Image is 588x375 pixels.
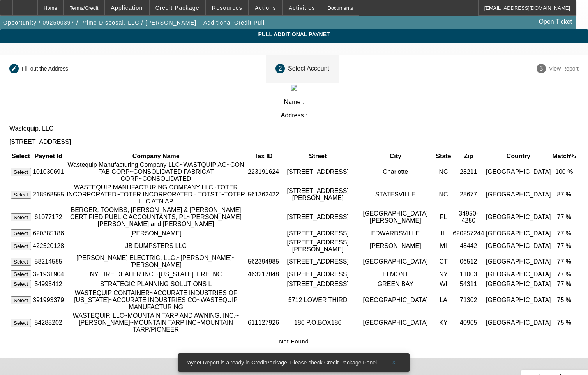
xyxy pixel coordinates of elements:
[435,254,451,269] td: CT
[435,152,451,160] th: State
[356,239,434,253] td: [PERSON_NAME]
[486,161,551,183] td: [GEOGRAPHIC_DATA]
[291,85,297,91] img: paynet_logo.jpg
[9,125,579,132] p: Wastequip, LLC
[486,152,551,160] th: Country
[247,152,279,160] th: Tax ID
[280,239,355,253] td: [STREET_ADDRESS][PERSON_NAME]
[552,289,576,311] td: 75 %
[280,152,355,160] th: Street
[11,229,31,237] button: Select
[247,270,279,279] td: 463217848
[356,184,434,205] td: STATESVILLE
[356,279,434,288] td: GREEN BAY
[280,161,355,183] td: [STREET_ADDRESS]
[32,239,64,253] td: 422520128
[435,161,451,183] td: NC
[435,279,451,288] td: WI
[201,16,267,30] button: Additional Credit Pull
[9,138,579,145] p: [STREET_ADDRESS]
[11,65,17,72] mat-icon: create
[356,161,434,183] td: Charlotte
[552,279,576,288] td: 77 %
[247,184,279,205] td: 561362422
[280,270,355,279] td: [STREET_ADDRESS]
[356,152,434,160] th: City
[452,312,485,334] td: 40965
[32,184,64,205] td: 218968555
[486,229,551,238] td: [GEOGRAPHIC_DATA]
[32,152,64,160] th: Paynet Id
[11,168,31,176] button: Select
[11,296,31,304] button: Select
[32,279,64,288] td: 54993412
[280,206,355,228] td: [STREET_ADDRESS]
[280,184,355,205] td: [STREET_ADDRESS][PERSON_NAME]
[255,5,276,11] span: Actions
[452,206,485,228] td: 34950-4280
[435,206,451,228] td: FL
[279,65,282,72] span: 2
[452,152,485,160] th: Zip
[435,270,451,279] td: NY
[6,31,582,37] span: Pull Additional Paynet
[11,191,31,199] button: Select
[452,161,485,183] td: 28211
[435,312,451,334] td: KY
[11,280,31,288] button: Select
[552,206,576,228] td: 77 %
[552,270,576,279] td: 77 %
[247,161,279,183] td: 223191624
[452,229,485,238] td: 620257244
[247,254,279,269] td: 562394985
[9,112,579,119] p: Address :
[486,254,551,269] td: [GEOGRAPHIC_DATA]
[392,359,396,366] span: X
[486,184,551,205] td: [GEOGRAPHIC_DATA]
[280,254,355,269] td: [STREET_ADDRESS]
[552,239,576,253] td: 77 %
[435,184,451,205] td: NC
[65,270,247,279] td: NY TIRE DEALER INC.~[US_STATE] TIRE INC
[289,5,315,11] span: Activities
[486,279,551,288] td: [GEOGRAPHIC_DATA]
[105,0,148,15] button: Application
[435,289,451,311] td: LA
[382,356,407,370] button: X
[356,312,434,334] td: [GEOGRAPHIC_DATA]
[486,239,551,253] td: [GEOGRAPHIC_DATA]
[452,239,485,253] td: 48442
[536,15,575,28] a: Open Ticket
[11,242,31,250] button: Select
[276,334,312,348] button: Not Found
[356,270,434,279] td: ELMONT
[486,206,551,228] td: [GEOGRAPHIC_DATA]
[32,289,64,311] td: 391993379
[549,65,579,72] div: View Report
[65,152,247,160] th: Company Name
[212,5,242,11] span: Resources
[65,161,247,183] td: Wastequip Manufacturing Company LLC~WASTQUIP AG~CON FAB CORP~CONSOLIDATED FABRICAT CORP~CONSOLIDATED
[283,0,321,15] button: Activities
[435,239,451,253] td: MI
[540,65,543,72] span: 3
[247,312,279,334] td: 611127926
[3,19,196,26] span: Opportunity / 092500397 / Prime Disposal, LLC / [PERSON_NAME]
[356,206,434,228] td: [GEOGRAPHIC_DATA][PERSON_NAME]
[9,99,579,106] p: Name :
[280,279,355,288] td: [STREET_ADDRESS]
[11,270,31,278] button: Select
[356,254,434,269] td: [GEOGRAPHIC_DATA]
[452,254,485,269] td: 06512
[11,258,31,266] button: Select
[178,353,381,372] div: Paynet Report is already in CreditPackage. Please check Credit Package Panel.
[280,229,355,238] td: [STREET_ADDRESS]
[452,289,485,311] td: 71302
[22,65,68,72] div: Fill out the Address
[452,184,485,205] td: 28677
[65,239,247,253] td: JB DUMPSTERS LLC
[203,19,265,26] span: Additional Credit Pull
[10,152,32,160] th: Select
[452,279,485,288] td: 54311
[552,312,576,334] td: 75 %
